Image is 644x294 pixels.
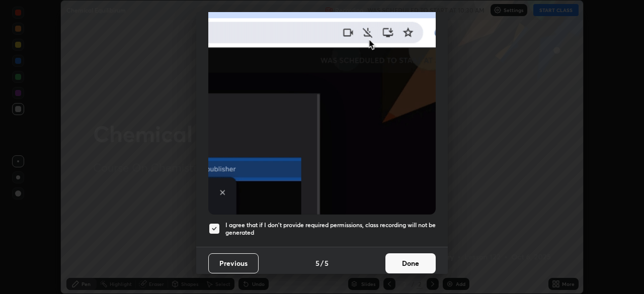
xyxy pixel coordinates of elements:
[208,253,259,273] button: Previous
[315,258,319,268] h4: 5
[385,253,436,273] button: Done
[225,221,436,237] h5: I agree that if I don't provide required permissions, class recording will not be generated
[325,258,329,268] h4: 5
[320,258,324,268] h4: /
